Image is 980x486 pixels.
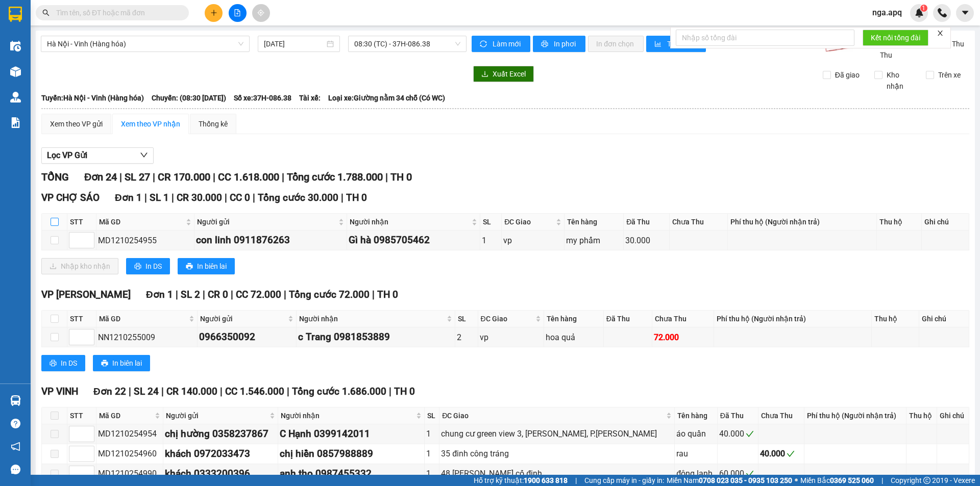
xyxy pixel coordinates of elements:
th: Phí thu hộ (Người nhận trả) [714,311,872,327]
span: caret-down [961,8,970,17]
b: Tuyến: Hà Nội - Vinh (Hàng hóa) [41,94,144,102]
span: In biên lai [197,261,227,272]
span: ĐC Giao [481,313,534,324]
th: Tên hàng [675,407,718,424]
span: CC 1.618.000 [218,171,279,183]
span: Hỗ trợ kỹ thuật: [474,475,568,486]
span: | [213,171,215,183]
button: printerIn DS [126,258,170,274]
div: vp [503,234,562,247]
span: Lọc VP Gửi [47,149,87,162]
span: In DS [145,261,162,272]
span: Làm mới [493,38,522,49]
div: 1 [482,234,500,247]
div: 30.000 [625,234,668,247]
span: | [171,192,174,203]
span: down [140,151,148,159]
span: Hà Nội - Vinh (Hàng hóa) [47,36,243,52]
div: đông lạnh [676,467,716,480]
button: Lọc VP Gửi [41,147,154,164]
span: | [220,386,223,397]
div: 48 [PERSON_NAME] cố định [441,467,673,480]
span: TH 0 [394,386,415,397]
img: solution-icon [10,117,21,128]
th: Tên hàng [544,311,603,327]
div: 40.000 [719,427,756,440]
div: anh thọ 0987455332 [280,466,423,481]
th: Đã Thu [624,214,670,231]
span: | [153,171,155,183]
div: 0966350092 [199,329,295,345]
span: TH 0 [346,192,367,203]
span: bar-chart [654,40,663,48]
img: logo-vxr [9,7,22,22]
span: ĐC Giao [504,216,554,227]
button: plus [205,4,223,22]
span: Người gửi [200,313,286,324]
div: con linh 0911876263 [196,233,346,248]
button: file-add [229,4,247,22]
span: 1 [922,5,925,12]
th: Thu hộ [872,311,919,327]
td: NN1210255009 [96,327,198,347]
div: 72.000 [654,331,712,344]
input: 12/10/2025 [264,38,325,49]
span: search [42,9,50,16]
div: hoa quả [546,331,601,344]
span: In DS [61,357,77,369]
span: CC 72.000 [236,289,281,300]
span: check [746,430,754,438]
div: rau [676,447,716,460]
span: SL 1 [150,192,169,203]
div: chung cư green view 3, [PERSON_NAME], P.[PERSON_NAME] [441,427,673,440]
th: SL [455,311,478,327]
button: Kết nối tổng đài [863,30,928,46]
div: NN1210255009 [98,331,195,344]
button: In đơn chọn [588,36,644,52]
div: C Hạnh 0399142011 [280,426,423,442]
img: warehouse-icon [10,395,21,406]
div: vp [480,331,543,344]
span: ⚪️ [795,478,798,482]
th: Đã Thu [718,407,758,424]
th: Chưa Thu [670,214,728,231]
span: plus [210,9,217,16]
span: printer [50,360,57,368]
span: | [389,386,391,397]
button: caret-down [956,4,974,22]
span: Miền Bắc [800,475,874,486]
span: | [176,289,178,300]
span: | [385,171,388,183]
div: chị hiền 0857988889 [280,446,423,462]
span: Trên xe [934,69,965,81]
th: Đã Thu [604,311,652,327]
span: ĐC Giao [442,410,664,421]
span: sync [480,40,488,48]
div: MD1210254955 [98,234,192,247]
button: printerIn DS [41,355,85,371]
span: | [231,289,233,300]
span: 08:30 (TC) - 37H-086.38 [354,36,460,52]
span: TH 0 [390,171,412,183]
span: | [575,475,577,486]
span: | [161,386,164,397]
button: syncLàm mới [472,36,530,52]
span: printer [101,360,108,368]
span: | [119,171,122,183]
span: Tổng cước 1.686.000 [292,386,386,397]
th: Chưa Thu [652,311,714,327]
th: Phí thu hộ (Người nhận trả) [804,407,906,424]
th: Thu hộ [877,214,922,231]
span: Đơn 24 [84,171,117,183]
div: áo quần [676,427,716,440]
span: notification [11,442,20,451]
span: | [372,289,375,300]
th: Tên hàng [565,214,624,231]
span: Kết nối tổng đài [871,32,920,43]
button: bar-chartThống kê [646,36,706,52]
th: STT [67,214,96,231]
span: message [11,465,20,474]
button: downloadNhập kho nhận [41,258,118,274]
span: Đơn 22 [93,386,126,397]
th: Ghi chú [937,407,969,424]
